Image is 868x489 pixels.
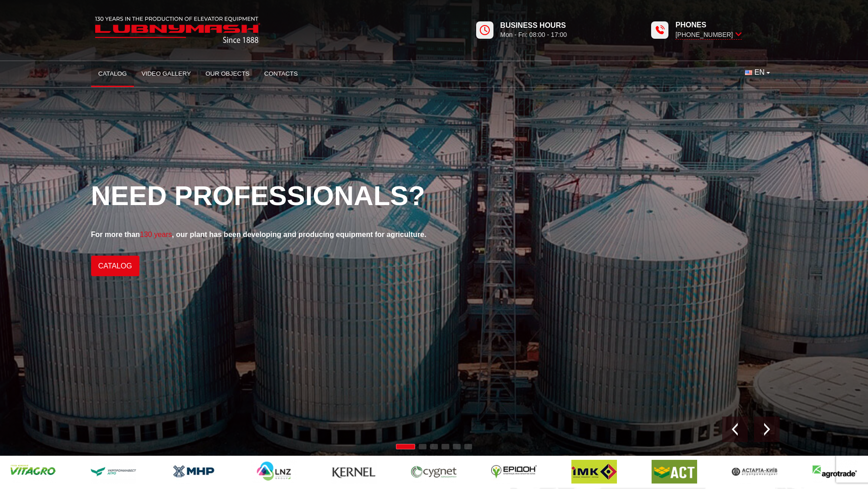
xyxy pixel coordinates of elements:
[198,64,257,84] a: Our objects
[257,64,305,84] a: Contacts
[722,417,748,442] div: Previous slide
[453,444,461,449] span: Go to slide 5
[134,64,198,84] a: Video gallery
[91,13,264,47] img: Lubnymash
[464,444,472,449] span: Go to slide 6
[729,423,741,436] img: Prev
[500,21,567,31] span: Business hours
[479,25,490,36] img: Lubnymash time icon
[419,444,426,449] span: Go to slide 2
[755,67,765,77] span: EN
[91,180,425,211] span: Need professionals?
[91,64,134,84] a: Catalog
[745,70,752,75] img: English
[140,231,172,238] span: 130 years
[738,64,777,81] button: EN
[754,417,780,442] div: Next slide
[396,444,415,449] span: Go to slide 1
[654,25,665,36] img: Lubnymash time icon
[430,444,438,449] span: Go to slide 3
[91,256,139,276] a: Catalog
[675,20,741,30] span: Phones
[675,30,741,40] span: [PHONE_NUMBER]
[500,31,567,39] span: Mon - Fri: 08:00 - 17:00
[442,444,449,449] span: Go to slide 4
[760,423,773,436] img: Next
[91,231,426,238] strong: For more than , our plant has been developing and producing equipment for agriculture.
